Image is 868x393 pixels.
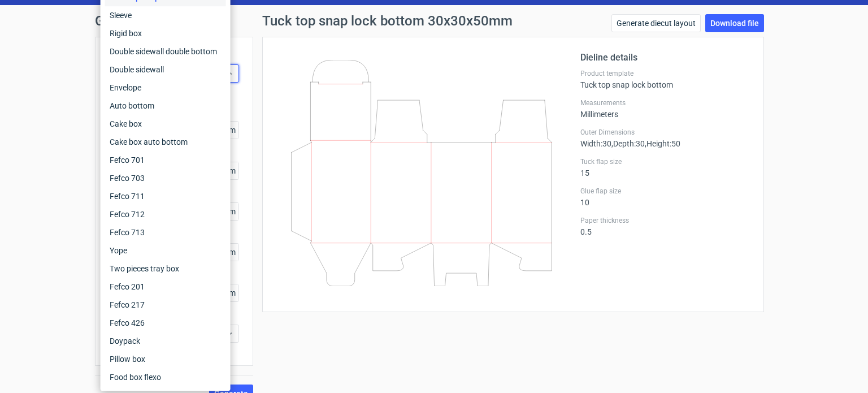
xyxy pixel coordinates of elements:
label: Product template [580,69,750,78]
div: Auto bottom [105,97,226,115]
div: Fefco 703 [105,169,226,187]
label: Measurements [580,98,750,107]
label: Outer Dimensions [580,128,750,137]
div: Two pieces tray box [105,260,226,278]
a: Generate diecut layout [611,14,701,32]
div: Fefco 426 [105,314,226,332]
span: , Depth : 30 [611,139,645,148]
div: 0.5 [580,216,750,236]
div: Sleeve [105,6,226,24]
label: Paper thickness [580,216,750,225]
div: Doypack [105,332,226,350]
div: Envelope [105,79,226,97]
div: Fefco 201 [105,278,226,296]
div: Tuck top snap lock bottom [580,69,750,89]
div: Pillow box [105,350,226,368]
div: Fefco 713 [105,223,226,241]
div: Rigid box [105,24,226,42]
div: Fefco 711 [105,187,226,205]
div: Cake box auto bottom [105,133,226,151]
span: , Height : 50 [645,139,680,148]
div: Fefco 712 [105,205,226,223]
div: 15 [580,157,750,178]
div: Millimeters [580,98,750,119]
div: Food box flexo [105,368,226,386]
div: Double sidewall [105,61,226,79]
label: Tuck flap size [580,157,750,166]
div: Double sidewall double bottom [105,42,226,61]
div: Yope [105,241,226,260]
div: Fefco 217 [105,296,226,314]
h2: Dieline details [580,51,750,64]
span: Width : 30 [580,139,611,148]
label: Glue flap size [580,187,750,196]
div: Fefco 701 [105,151,226,169]
div: Cake box [105,115,226,133]
a: Download file [705,14,764,32]
h1: Tuck top snap lock bottom 30x30x50mm [262,14,513,28]
div: 10 [580,187,750,207]
h1: Generate new dieline [95,14,773,28]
